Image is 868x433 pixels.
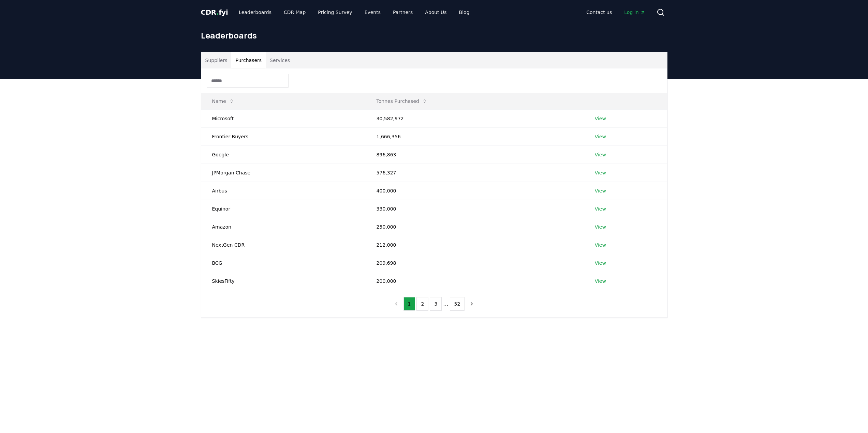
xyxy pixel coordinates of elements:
[387,6,418,18] a: Partners
[366,145,584,164] td: 896,863
[450,297,465,311] button: 52
[201,145,366,164] td: Google
[201,182,366,200] td: Airbus
[201,164,366,182] td: JPMorgan Chase
[595,223,606,230] a: View
[619,6,651,18] a: Log in
[466,297,477,311] button: next page
[366,218,584,236] td: 250,000
[201,127,366,145] td: Frontier Buyers
[595,115,606,122] a: View
[581,6,617,18] a: Contact us
[366,272,584,290] td: 200,000
[201,272,366,290] td: SkiesFifty
[366,182,584,200] td: 400,000
[366,164,584,182] td: 576,327
[231,52,266,68] button: Purchasers
[278,6,311,18] a: CDR Map
[201,218,366,236] td: Amazon
[201,236,366,254] td: NextGen CDR
[266,52,294,68] button: Services
[207,94,240,108] button: Name
[366,200,584,218] td: 330,000
[595,187,606,194] a: View
[595,151,606,158] a: View
[595,169,606,176] a: View
[416,297,428,311] button: 2
[366,254,584,272] td: 209,698
[201,7,228,17] a: CDR.fyi
[233,6,475,18] nav: Main
[201,200,366,218] td: Equinor
[581,6,651,18] nav: Main
[443,300,448,308] li: ...
[201,8,228,16] span: CDR fyi
[624,9,645,16] span: Log in
[371,94,433,108] button: Tonnes Purchased
[233,6,277,18] a: Leaderboards
[201,30,667,41] h1: Leaderboards
[366,127,584,145] td: 1,666,356
[595,278,606,284] a: View
[201,254,366,272] td: BCG
[366,109,584,127] td: 30,582,972
[366,236,584,254] td: 212,000
[430,297,442,311] button: 3
[312,6,357,18] a: Pricing Survey
[595,242,606,248] a: View
[420,6,452,18] a: About Us
[201,52,232,68] button: Suppliers
[359,6,386,18] a: Events
[595,133,606,140] a: View
[403,297,415,311] button: 1
[216,8,219,16] span: .
[595,260,606,266] a: View
[201,109,366,127] td: Microsoft
[454,6,475,18] a: Blog
[595,205,606,212] a: View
